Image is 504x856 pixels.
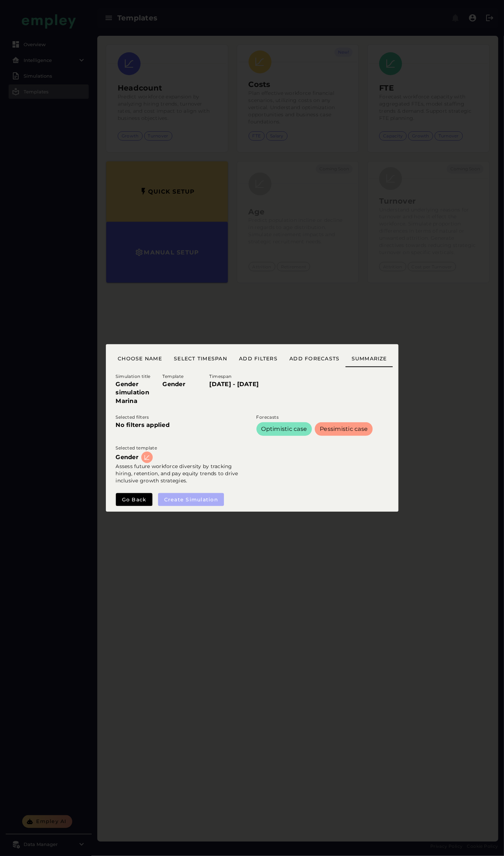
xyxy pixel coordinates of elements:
[116,414,248,421] p: Selected filters
[116,463,248,485] p: Assess future workforce diversity by tracking hiring, retention, and pay equity trends to drive i...
[116,493,152,506] button: Go back
[209,373,294,380] p: Timespan
[209,380,294,388] h3: [DATE] - [DATE]
[351,355,387,362] span: Summarize
[320,425,368,433] div: Pessimistic case
[116,444,248,452] p: Selected template
[173,355,227,362] span: Select timespan
[256,414,388,421] p: Forecasts
[116,380,154,405] h3: Gender simulation Marina
[162,380,201,388] h3: Gender
[289,355,340,362] span: Add forecasts
[122,496,147,503] span: Go back
[261,425,307,433] div: Optimistic case
[239,355,278,362] span: Add filters
[117,355,162,362] span: Choose name
[162,373,201,380] p: Template
[116,453,139,461] h3: Gender
[116,373,154,380] p: Simulation title
[116,421,248,429] h3: No filters applied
